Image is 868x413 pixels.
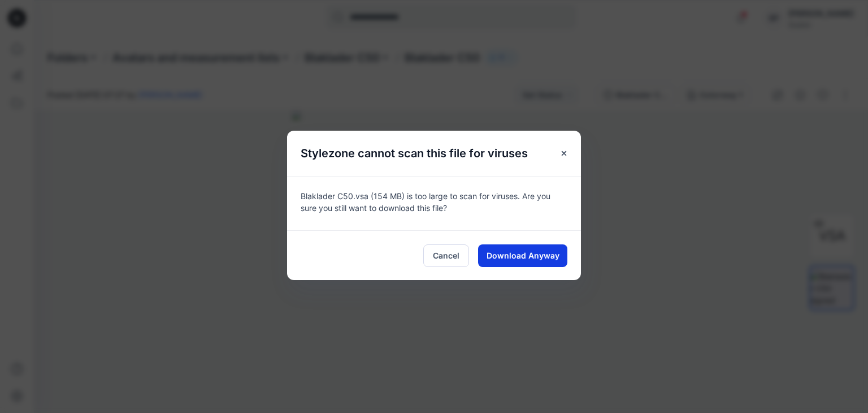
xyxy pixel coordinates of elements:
span: Cancel [433,249,459,261]
h5: Stylezone cannot scan this file for viruses [287,131,541,176]
button: Download Anyway [478,244,567,267]
div: Blaklader C50.vsa (154 MB) is too large to scan for viruses. Are you sure you still want to downl... [287,176,581,230]
button: Cancel [423,244,469,267]
button: Close [554,143,574,164]
span: Download Anyway [487,249,559,261]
